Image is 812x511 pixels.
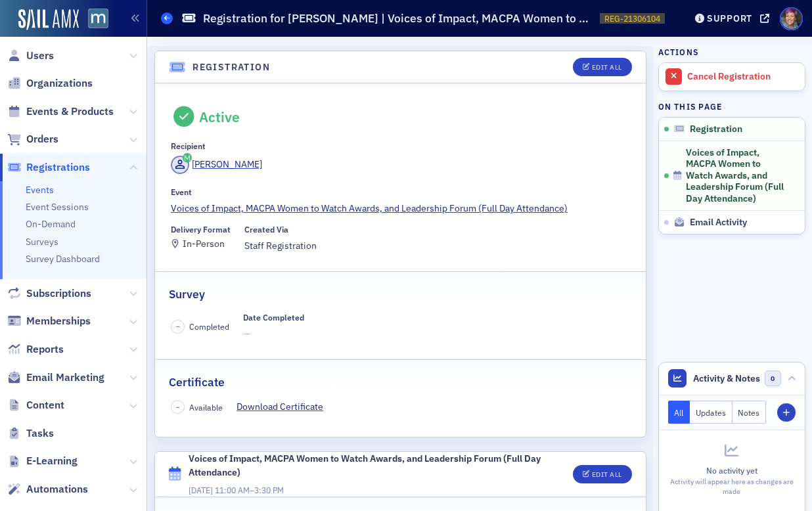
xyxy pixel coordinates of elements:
[189,485,284,495] span: –
[26,286,91,301] span: Subscriptions
[7,342,64,357] a: Reports
[7,370,104,385] a: Email Marketing
[7,314,91,328] a: Memberships
[192,60,270,74] h4: Registration
[26,426,54,441] span: Tasks
[244,225,288,234] div: Created Via
[243,327,304,341] span: —
[26,370,104,385] span: Email Marketing
[7,160,90,175] a: Registrations
[573,58,632,76] button: Edit All
[604,13,660,24] span: REG-21306104
[707,12,752,24] div: Support
[199,108,240,125] div: Active
[765,370,781,387] span: 0
[26,218,76,230] a: On-Demand
[668,477,796,498] div: Activity will appear here as changes are made
[183,240,225,248] div: In-Person
[203,11,593,26] h1: Registration for [PERSON_NAME] | Voices of Impact, MACPA Women to Watch Awards, and Leadership Fo...
[26,482,88,497] span: Automations
[189,321,229,332] span: Completed
[26,454,78,468] span: E-Learning
[26,160,90,175] span: Registrations
[26,201,89,213] a: Event Sessions
[254,485,284,495] time: 3:30 PM
[189,452,564,479] div: Voices of Impact, MACPA Women to Watch Awards, and Leadership Forum (Full Day Attendance)
[658,46,699,58] h4: Actions
[215,485,250,495] time: 11:00 AM
[7,286,91,301] a: Subscriptions
[169,286,205,303] h2: Survey
[26,49,54,63] span: Users
[171,202,630,215] a: Voices of Impact, MACPA Women to Watch Awards, and Leadership Forum (Full Day Attendance)
[592,471,622,478] div: Edit All
[733,401,767,424] button: Notes
[171,187,192,197] div: Event
[176,403,180,412] span: –
[690,123,742,135] span: Registration
[189,485,213,495] span: [DATE]
[686,147,787,205] span: Voices of Impact, MACPA Women to Watch Awards, and Leadership Forum (Full Day Attendance)
[18,9,79,30] img: SailAMX
[659,63,805,91] a: Cancel Registration
[189,401,223,413] span: Available
[176,322,180,331] span: –
[7,76,93,91] a: Organizations
[237,400,333,414] a: Download Certificate
[7,49,54,63] a: Users
[7,482,88,497] a: Automations
[690,401,733,424] button: Updates
[7,398,64,412] a: Content
[26,314,91,328] span: Memberships
[26,104,114,119] span: Events & Products
[244,239,317,253] span: Staff Registration
[171,225,231,234] div: Delivery Format
[26,184,54,196] a: Events
[573,465,632,483] button: Edit All
[668,401,690,424] button: All
[171,156,262,174] a: [PERSON_NAME]
[79,9,108,31] a: View Homepage
[7,454,78,468] a: E-Learning
[592,64,622,71] div: Edit All
[88,9,108,29] img: SailAMX
[169,374,225,391] h2: Certificate
[243,313,304,322] div: Date Completed
[26,398,64,412] span: Content
[693,372,760,386] span: Activity & Notes
[7,426,54,441] a: Tasks
[687,71,798,83] div: Cancel Registration
[7,132,58,146] a: Orders
[26,76,93,91] span: Organizations
[26,236,58,248] a: Surveys
[780,7,803,30] span: Profile
[26,132,58,146] span: Orders
[26,342,64,357] span: Reports
[668,464,796,476] div: No activity yet
[26,253,100,265] a: Survey Dashboard
[7,104,114,119] a: Events & Products
[690,217,747,229] span: Email Activity
[658,100,805,112] h4: On this page
[192,158,262,171] div: [PERSON_NAME]
[171,141,206,151] div: Recipient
